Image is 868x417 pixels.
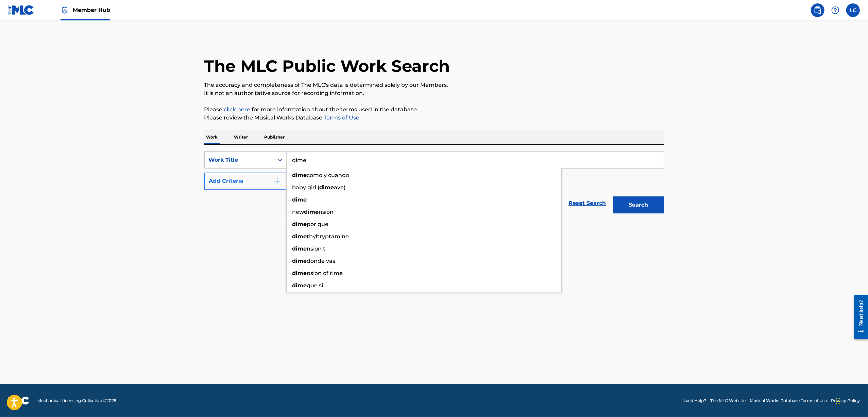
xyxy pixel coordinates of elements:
[750,398,827,404] a: Musical Works Database Terms of Use
[307,233,349,240] span: thyltryptamine
[204,89,664,97] p: It is not an authoritative source for recording information.
[307,282,323,289] span: que si
[204,114,664,122] p: Please review the Musical Works Database
[334,184,346,191] span: ave)
[292,245,307,252] strong: dime
[204,130,220,144] p: Work
[292,282,307,289] strong: dime
[849,290,868,344] iframe: Resource Center
[8,397,29,405] img: logo
[814,6,822,14] img: search
[565,196,610,211] a: Reset Search
[262,130,287,144] p: Publisher
[204,151,664,217] form: Search Form
[37,398,116,404] span: Mechanical Licensing Collective © 2025
[307,172,350,178] span: como y cuando
[292,233,307,240] strong: dime
[209,156,270,164] div: Work Title
[829,3,842,17] div: Help
[319,209,334,215] span: nsion
[292,196,307,203] strong: dime
[307,258,336,264] span: donde vas
[846,3,860,17] div: User Menu
[292,184,320,191] span: baby girl (
[320,184,334,191] strong: dime
[273,177,281,185] img: 9d2ae6d4665cec9f34b9.svg
[834,384,868,417] iframe: Chat Widget
[307,221,329,227] span: por que
[292,172,307,178] strong: dime
[8,5,34,15] img: MLC Logo
[307,270,343,276] span: nsion of time
[232,130,250,144] p: Writer
[811,3,824,17] a: Public Search
[204,56,450,76] h1: The MLC Public Work Search
[292,258,307,264] strong: dime
[307,245,326,252] span: nsion t
[710,398,746,404] a: The MLC Website
[292,221,307,227] strong: dime
[831,398,860,404] a: Privacy Policy
[204,81,664,89] p: The accuracy and completeness of The MLC's data is determined solely by our Members.
[613,196,664,213] button: Search
[224,106,251,113] a: click here
[304,209,319,215] strong: dime
[204,173,287,190] button: Add Criteria
[323,114,360,121] a: Terms of Use
[682,398,706,404] a: Need Help?
[204,106,664,114] p: Please for more information about the terms used in the database.
[836,391,840,412] div: Drag
[73,6,110,14] span: Member Hub
[831,6,839,14] img: help
[292,209,304,215] span: new
[292,270,307,276] strong: dime
[61,6,69,14] img: Top Rightsholder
